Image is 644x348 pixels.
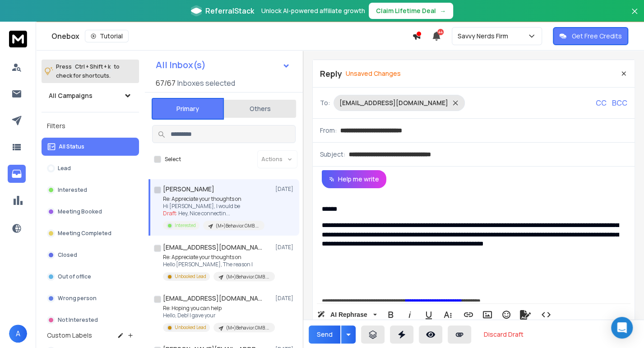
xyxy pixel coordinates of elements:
[42,87,139,105] button: All Campaigns
[175,273,206,280] p: Unbooked Lead
[596,97,607,108] p: CC
[58,186,87,194] p: Interested
[612,97,627,108] p: BCC
[163,243,262,252] h1: [EMAIL_ADDRESS][DOMAIN_NAME]
[477,325,531,343] button: Discard Draft
[49,91,93,100] h1: All Campaigns
[165,156,181,163] label: Select
[163,203,264,210] p: Hi [PERSON_NAME], I would be
[382,306,399,324] button: Bold (Ctrl+B)
[85,30,129,42] button: Tutorial
[58,273,91,280] p: Out of office
[498,306,515,324] button: Emoticons
[177,78,235,88] h3: Inboxes selected
[437,29,444,35] span: 44
[315,306,379,324] button: AI Rephrase
[479,306,496,324] button: Insert Image (Ctrl+P)
[51,30,412,42] div: Onebox
[309,325,340,343] button: Send
[163,209,177,217] span: Draft:
[42,138,139,156] button: All Status
[261,6,365,15] p: Unlock AI-powered affiliate growth
[537,306,555,324] button: Code View
[163,261,271,268] p: Hello [PERSON_NAME], The reason I
[163,305,271,312] p: Re: Hoping you can help
[175,222,196,229] p: Interested
[329,311,369,319] span: AI Rephrase
[216,223,259,229] p: (M+)Behavior.GMB.Q32025
[226,274,269,280] p: (M+)Behavior.GMB.Q32025
[611,317,633,339] div: Open Intercom Messenger
[572,32,622,41] p: Get Free Credits
[420,306,437,324] button: Underline (Ctrl+U)
[9,325,27,343] button: A
[163,195,264,203] p: Re: Appreciate your thoughts on
[275,244,296,251] p: [DATE]
[58,208,102,215] p: Meeting Booked
[42,224,139,242] button: Meeting Completed
[224,99,296,119] button: Others
[58,165,71,172] p: Lead
[439,306,456,324] button: More Text
[42,246,139,264] button: Closed
[58,251,77,259] p: Closed
[553,27,628,45] button: Get Free Credits
[339,98,448,107] p: [EMAIL_ADDRESS][DOMAIN_NAME]
[175,324,206,331] p: Unbooked Lead
[369,3,453,19] button: Claim Lifetime Deal→
[401,306,418,324] button: Italic (Ctrl+I)
[42,181,139,199] button: Interested
[58,230,111,237] p: Meeting Completed
[74,61,112,72] span: Ctrl + Shift + k
[59,143,84,150] p: All Status
[42,159,139,177] button: Lead
[163,254,271,261] p: Re: Appreciate your thoughts on
[156,60,206,70] h1: All Inbox(s)
[275,186,296,193] p: [DATE]
[163,294,262,303] h1: [EMAIL_ADDRESS][DOMAIN_NAME]
[322,170,386,188] button: Help me write
[163,312,271,319] p: Hello, Deb! I gave your
[47,331,92,340] h3: Custom Labels
[42,289,139,307] button: Wrong person
[320,126,337,135] p: From:
[42,120,139,132] h3: Filters
[458,32,512,41] p: Savvy Nerds Firm
[178,209,230,217] span: Hey, Nice connectin ...
[205,5,254,16] span: ReferralStack
[346,69,401,78] p: Unsaved Changes
[320,98,330,107] p: To:
[275,295,296,302] p: [DATE]
[163,185,214,194] h1: [PERSON_NAME]
[320,150,345,159] p: Subject:
[440,6,446,15] span: →
[320,67,342,80] p: Reply
[56,62,120,80] p: Press to check for shortcuts.
[629,5,640,27] button: Close banner
[42,203,139,221] button: Meeting Booked
[58,316,98,324] p: Not Interested
[517,306,534,324] button: Signature
[226,325,269,331] p: (M+)Behavior.GMB.Q32025
[58,295,97,302] p: Wrong person
[42,268,139,286] button: Out of office
[156,78,176,88] span: 67 / 67
[152,98,224,120] button: Primary
[148,56,297,74] button: All Inbox(s)
[42,311,139,329] button: Not Interested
